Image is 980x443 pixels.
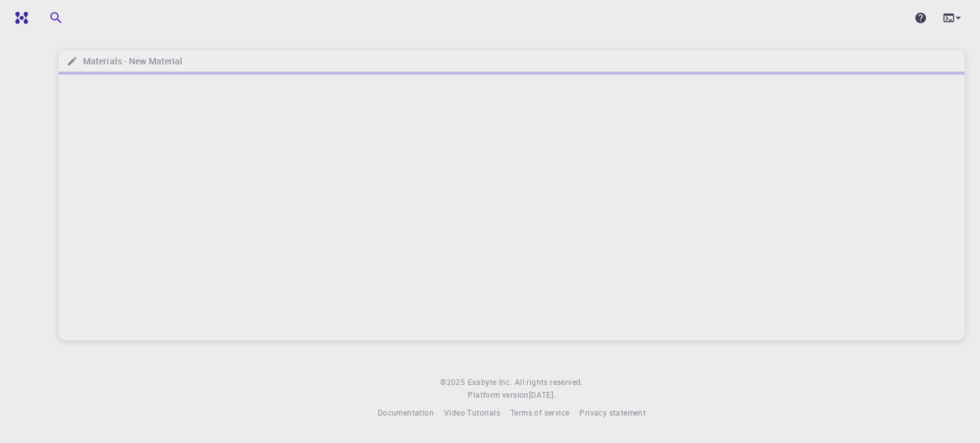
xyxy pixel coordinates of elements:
h6: Materials - New Material [78,54,182,68]
a: Documentation [378,407,434,419]
span: Privacy statement [579,407,646,418]
span: [DATE] . [529,389,556,400]
span: Exabyte Inc. [468,377,512,387]
span: Video Tutorials [444,407,500,418]
a: Privacy statement [579,407,646,419]
nav: breadcrumb [64,54,185,68]
a: Terms of service [510,407,569,419]
a: Video Tutorials [444,407,500,419]
a: Exabyte Inc. [468,376,512,389]
span: Documentation [378,407,434,418]
span: All rights reserved. [515,376,583,389]
span: Terms of service [510,407,569,418]
a: [DATE]. [529,389,556,402]
span: Platform version [468,389,528,402]
img: logo [10,11,28,24]
span: © 2025 [440,376,467,389]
